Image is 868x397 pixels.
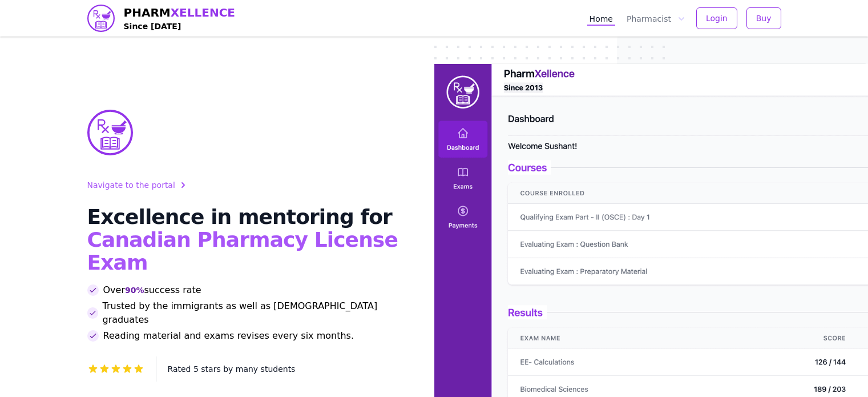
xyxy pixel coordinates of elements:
button: Pharmacist [624,11,687,26]
span: Canadian Pharmacy License Exam [87,228,398,274]
span: PHARM [124,5,236,21]
img: PharmXellence Logo [87,110,133,155]
span: 90% [125,284,144,296]
img: PharmXellence logo [87,5,115,32]
span: Rated 5 stars by many students [168,364,296,374]
span: Over success rate [103,283,201,297]
h4: Since [DATE] [124,21,236,32]
span: Navigate to the portal [87,179,175,191]
span: Buy [756,13,772,24]
a: Home [587,11,615,26]
span: Excellence in mentoring for [87,205,392,228]
button: Login [696,7,737,29]
span: Login [706,13,728,24]
button: Buy [746,7,781,29]
span: Trusted by the immigrants as well as [DEMOGRAPHIC_DATA] graduates [103,299,407,327]
span: XELLENCE [171,6,235,19]
span: Reading material and exams revises every six months. [103,329,354,343]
